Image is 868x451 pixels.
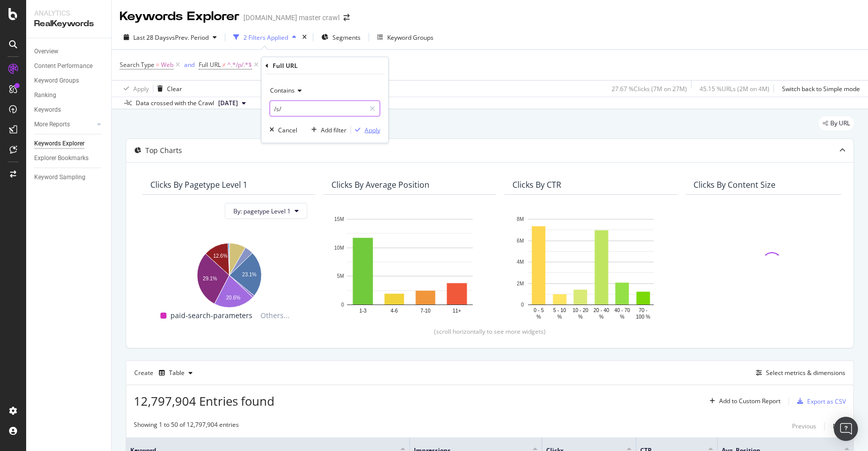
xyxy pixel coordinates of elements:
button: By: pagetype Level 1 [225,203,307,219]
a: Keyword Groups [34,76,104,86]
div: Keyword Groups [34,76,79,86]
button: Apply [351,125,380,135]
text: 7-10 [420,308,430,314]
div: Export as CSV [807,397,846,406]
a: Overview [34,46,104,57]
div: RealKeywords [34,18,103,30]
button: Apply [120,81,149,97]
span: 12,797,904 Entries found [134,393,275,409]
text: 0 [341,302,344,308]
div: times [300,32,309,42]
button: Switch back to Simple mode [778,81,860,97]
div: Full URL [273,61,298,70]
a: Content Performance [34,61,104,71]
a: Keywords [34,105,104,115]
a: Explorer Bookmarks [34,153,104,164]
div: Clicks By pagetype Level 1 [150,180,247,190]
button: Next [833,420,846,432]
button: [DATE] [214,97,250,109]
text: 0 - 5 [534,308,544,313]
text: 40 - 70 [615,308,631,313]
div: Cancel [278,125,297,134]
div: Table [169,370,185,376]
div: Ranking [34,90,56,101]
text: 10 - 20 [573,308,589,313]
div: Apply [133,85,149,93]
div: Analytics [34,8,103,18]
text: 0 [521,302,524,308]
span: ≠ [222,60,226,69]
a: Keywords Explorer [34,138,104,149]
div: Data crossed with the Crawl [136,99,214,108]
button: Last 28 DaysvsPrev. Period [120,29,221,45]
div: Switch back to Simple mode [782,85,860,93]
text: 20.6% [226,295,240,300]
svg: A chart. [331,214,488,322]
div: (scroll horizontally to see more widgets) [138,327,841,336]
text: 6M [517,238,524,244]
div: [DOMAIN_NAME] master crawl [243,13,339,23]
div: Keyword Sampling [34,172,85,183]
text: 23.1% [242,272,256,277]
text: 4M [517,259,524,265]
span: By: pagetype Level 1 [233,207,291,215]
span: Contains [270,86,295,95]
button: Segments [317,29,365,45]
text: 100 % [636,314,650,320]
div: Add to Custom Report [719,398,780,404]
div: Open Intercom Messenger [834,417,858,441]
div: Select metrics & dimensions [766,368,845,377]
div: arrow-right-arrow-left [343,14,350,21]
span: Web [161,58,173,72]
div: 45.15 % URLs ( 2M on 4M ) [700,85,769,93]
text: 5M [337,274,344,279]
button: Previous [792,420,816,432]
div: Apply [365,125,380,134]
text: % [557,314,562,320]
span: Last 28 Days [133,33,169,42]
div: legacy label [819,116,854,130]
text: 8M [517,216,524,222]
button: Add to Custom Report [706,393,780,409]
div: Clicks By CTR [512,180,561,190]
a: Keyword Sampling [34,172,104,183]
div: More Reports [34,119,70,130]
span: vs Prev. Period [169,33,209,42]
div: Create [134,365,197,381]
div: Clear [167,85,182,93]
div: Explorer Bookmarks [34,153,89,164]
div: Top Charts [145,145,182,156]
text: 12.6% [213,253,227,259]
button: Select metrics & dimensions [752,367,845,379]
div: Previous [792,422,816,430]
text: 4-6 [391,308,398,314]
text: 11+ [453,308,461,314]
button: and [184,60,195,69]
div: Clicks By Average Position [331,180,429,190]
text: 2M [517,281,524,286]
span: paid-search-parameters [170,310,252,322]
text: 15M [334,216,344,222]
text: 10M [334,245,344,251]
div: Content Performance [34,61,93,71]
button: 2 Filters Applied [229,29,300,45]
div: Overview [34,46,58,57]
div: Keywords Explorer [34,138,84,149]
text: % [599,314,603,320]
div: Showing 1 to 50 of 12,797,904 entries [134,420,239,432]
div: 2 Filters Applied [243,33,288,42]
span: Segments [332,33,361,42]
svg: A chart. [150,238,307,310]
div: Keyword Groups [387,33,433,42]
div: Next [833,422,846,430]
div: A chart. [512,214,669,322]
text: % [537,314,541,320]
a: Ranking [34,90,104,101]
div: Add filter [321,125,346,134]
span: Others... [256,310,294,322]
text: 20 - 40 [593,308,610,313]
text: 70 - [639,308,647,313]
button: Keyword Groups [373,29,438,45]
div: and [184,60,195,69]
